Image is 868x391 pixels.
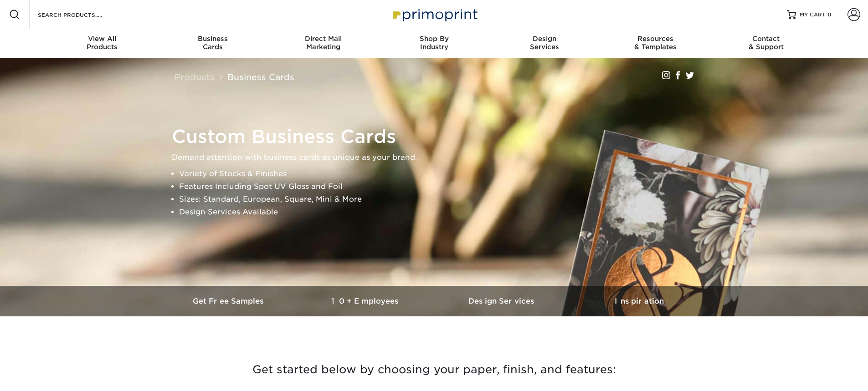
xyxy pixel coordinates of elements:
[711,29,822,58] a: Contact& Support
[434,297,571,305] h3: Design Services
[157,29,268,58] a: BusinessCards
[389,5,480,24] img: Primoprint
[157,35,268,51] div: Cards
[47,35,158,43] span: View All
[571,286,708,316] a: Inspiration
[268,35,379,43] span: Direct Mail
[37,9,126,20] input: SEARCH PRODUCTS.....
[172,151,705,164] p: Demand attention with business cards as unique as your brand.
[47,35,158,51] div: Products
[168,349,701,390] h3: Get started below by choosing your paper, finish, and features:
[379,35,489,43] span: Shop By
[161,286,298,316] a: Get Free Samples
[711,35,822,43] span: Contact
[600,29,711,58] a: Resources& Templates
[179,193,705,206] li: Sizes: Standard, European, Square, Mini & More
[298,286,434,316] a: 10+ Employees
[179,180,705,193] li: Features Including Spot UV Gloss and Foil
[47,29,158,58] a: View AllProducts
[157,35,268,43] span: Business
[172,126,705,147] h1: Custom Business Cards
[379,35,489,51] div: Industry
[571,297,708,305] h3: Inspiration
[179,168,705,180] li: Variety of Stocks & Finishes
[489,35,600,43] span: Design
[800,11,826,19] span: MY CART
[489,35,600,51] div: Services
[268,29,379,58] a: Direct MailMarketing
[600,35,711,43] span: Resources
[379,29,489,58] a: Shop ByIndustry
[227,72,294,82] a: Business Cards
[179,206,705,218] li: Design Services Available
[489,29,600,58] a: DesignServices
[600,35,711,51] div: & Templates
[298,297,434,305] h3: 10+ Employees
[827,11,832,18] span: 0
[268,35,379,51] div: Marketing
[161,297,298,305] h3: Get Free Samples
[711,35,822,51] div: & Support
[434,286,571,316] a: Design Services
[175,72,215,82] a: Products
